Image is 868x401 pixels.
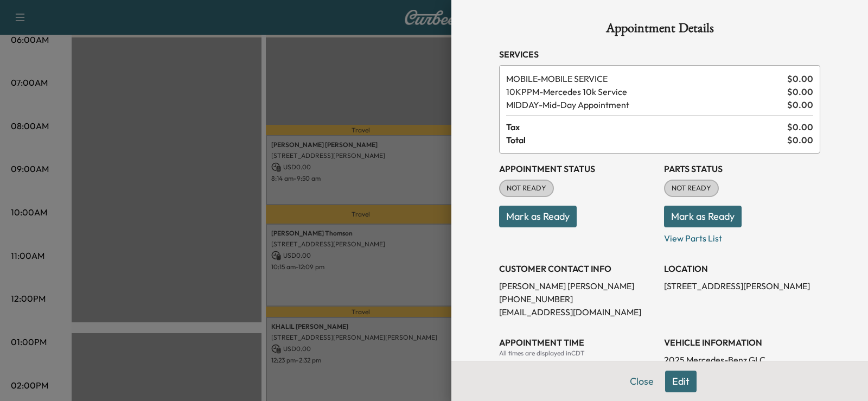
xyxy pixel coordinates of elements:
p: View Parts List [664,227,820,245]
span: NOT READY [665,183,718,194]
h3: APPOINTMENT TIME [499,336,655,349]
h3: LOCATION [664,262,820,275]
h3: Services [499,48,820,61]
p: [PHONE_NUMBER] [499,292,655,305]
h3: Appointment Status [499,162,655,175]
h3: Parts Status [664,162,820,175]
h3: VEHICLE INFORMATION [664,336,820,349]
span: Mid-Day Appointment [506,98,783,111]
span: $ 0.00 [787,133,813,147]
p: [STREET_ADDRESS][PERSON_NAME] [664,279,820,292]
span: $ 0.00 [787,72,813,85]
button: Edit [665,371,697,392]
p: 2025 Mercedes-Benz GLC [664,353,820,366]
h1: Appointment Details [499,22,820,39]
span: $ 0.00 [787,85,813,98]
button: Mark as Ready [499,206,577,227]
div: Date: [DATE] [499,358,655,375]
span: Mercedes 10k Service [506,85,783,98]
p: [PERSON_NAME] [PERSON_NAME] [499,279,655,292]
button: Mark as Ready [664,206,742,227]
div: All times are displayed in CDT [499,349,655,358]
span: $ 0.00 [787,120,813,133]
span: $ 0.00 [787,98,813,111]
span: Total [506,133,787,147]
button: Close [623,371,661,392]
span: Tax [506,120,787,133]
span: MOBILE SERVICE [506,72,783,85]
p: [EMAIL_ADDRESS][DOMAIN_NAME] [499,305,655,319]
span: NOT READY [500,183,553,194]
h3: CUSTOMER CONTACT INFO [499,262,655,275]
